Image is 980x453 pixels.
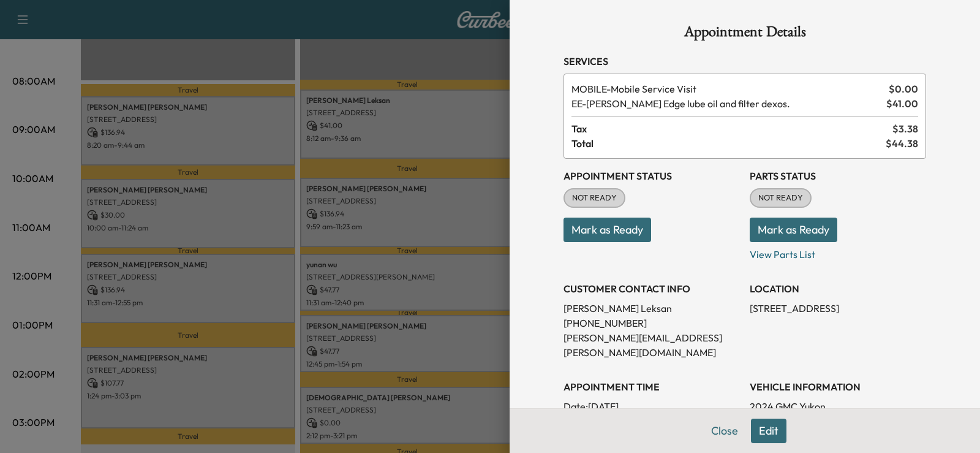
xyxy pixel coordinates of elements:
h3: LOCATION [750,281,926,296]
span: Ewing Edge lube oil and filter dexos. [571,96,881,111]
h3: APPOINTMENT TIME [563,379,740,394]
p: [PERSON_NAME][EMAIL_ADDRESS][PERSON_NAME][DOMAIN_NAME] [563,330,740,360]
h3: VEHICLE INFORMATION [750,379,926,394]
span: Total [571,136,886,151]
span: Mobile Service Visit [571,82,884,96]
h3: CUSTOMER CONTACT INFO [563,281,740,296]
span: $ 44.38 [886,136,918,151]
span: NOT READY [751,192,810,204]
button: Close [703,419,746,443]
h3: Services [563,54,926,69]
span: Tax [571,121,892,136]
button: Edit [751,419,786,443]
h1: Appointment Details [563,25,926,44]
p: [STREET_ADDRESS] [750,301,926,316]
span: $ 41.00 [886,96,918,111]
span: $ 3.38 [892,121,918,136]
span: $ 0.00 [889,82,918,96]
p: [PERSON_NAME] Leksan [563,301,740,316]
button: Mark as Ready [563,218,651,242]
p: View Parts List [750,242,926,262]
h3: Parts Status [750,169,926,183]
span: NOT READY [565,192,624,204]
button: Mark as Ready [750,218,837,242]
p: [PHONE_NUMBER] [563,316,740,330]
p: 2024 GMC Yukon [750,399,926,414]
p: Date: [DATE] [563,399,740,414]
h3: Appointment Status [563,169,740,183]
